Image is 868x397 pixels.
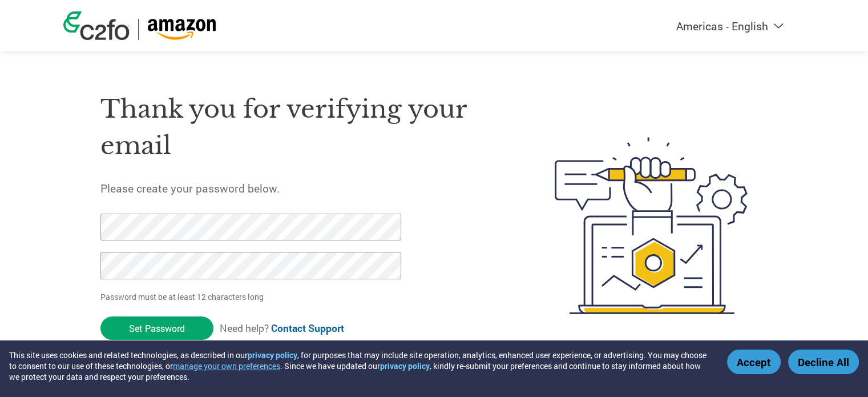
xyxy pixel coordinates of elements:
img: c2fo logo [63,11,130,40]
input: Set Password [100,316,213,340]
h1: Thank you for verifying your email [100,91,501,165]
button: manage your own preferences [173,360,280,371]
button: Decline All [788,350,859,374]
span: Need help? [220,322,344,335]
img: Amazon [147,19,216,40]
a: Contact Support [271,322,344,335]
h5: Please create your password below. [100,181,501,195]
img: create-password [534,74,768,377]
button: Accept [727,350,781,374]
a: privacy policy [248,350,297,360]
p: Password must be at least 12 characters long [100,291,405,303]
div: This site uses cookies and related technologies, as described in our , for purposes that may incl... [9,350,710,382]
a: privacy policy [380,360,430,371]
